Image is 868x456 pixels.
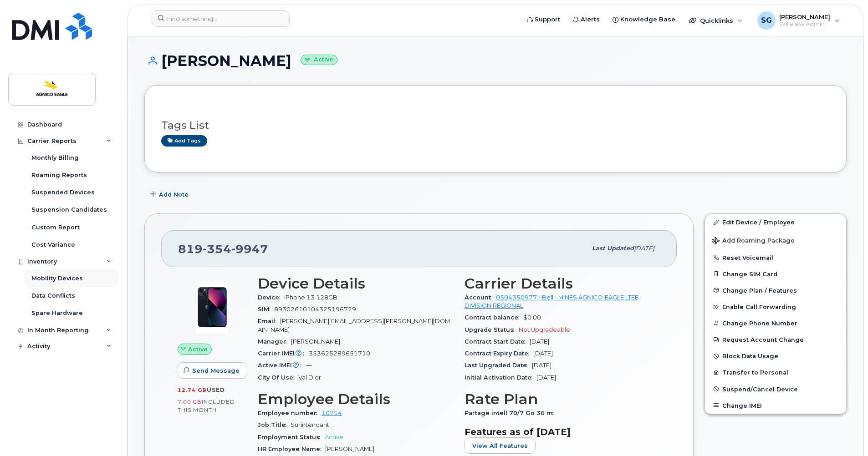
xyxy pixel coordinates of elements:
a: Edit Device / Employee [705,214,846,230]
span: [DATE] [536,374,556,381]
h3: Device Details [258,275,454,292]
span: 9947 [231,242,268,256]
span: Partage intell 70/7 Go 36 m [465,410,558,416]
span: Account [465,294,496,301]
button: Enable Call Forwarding [705,299,846,315]
span: used [207,386,225,393]
h3: Rate Plan [465,391,660,407]
span: Active [188,345,208,354]
a: 10754 [322,410,342,416]
button: Change IMEI [705,397,846,414]
span: 819 [178,242,268,256]
span: Device [258,294,284,301]
span: Add Roaming Package [712,237,795,246]
span: Manager [258,338,291,345]
a: Add tags [161,135,207,147]
button: Send Message [178,362,247,379]
span: [PERSON_NAME] [325,446,374,452]
span: 12.74 GB [178,387,207,393]
button: Suspend/Cancel Device [705,381,846,397]
span: Change Plan / Features [722,287,797,294]
a: 0504350977 - Bell - MINES AGNICO-EAGLE LTEE DIVISION REGIONAL [465,294,638,309]
span: 7.00 GB [178,399,202,405]
span: [DATE] [530,338,549,345]
span: [PERSON_NAME][EMAIL_ADDRESS][PERSON_NAME][DOMAIN_NAME] [258,318,450,333]
span: 353625289651710 [309,350,370,357]
h3: Employee Details [258,391,454,407]
h3: Features as of [DATE] [465,426,660,437]
span: Contract balance [465,314,523,321]
span: Surintendant [291,421,329,428]
span: Contract Start Date [465,338,530,345]
button: Change Phone Number [705,315,846,331]
span: City Of Use [258,374,298,381]
small: Active [301,55,337,65]
span: Employment Status [258,434,325,441]
span: SIM [258,306,274,313]
button: View All Features [465,437,536,454]
button: Add Roaming Package [705,231,846,249]
span: [DATE] [533,350,553,357]
span: — [306,362,312,369]
button: Reset Voicemail [705,249,846,266]
span: Email [258,318,280,324]
span: [DATE] [532,362,551,369]
span: Job Title [258,421,291,428]
span: Send Message [192,366,240,375]
span: Carrier IMEI [258,350,309,357]
span: Val D'or [298,374,321,381]
span: Contract Expiry Date [465,350,533,357]
span: Active [325,434,343,441]
button: Change SIM Card [705,266,846,282]
span: Enable Call Forwarding [722,304,796,310]
span: Active IMEI [258,362,306,369]
button: Block Data Usage [705,348,846,364]
span: Last updated [592,245,634,252]
span: $0.00 [523,314,541,321]
span: Add Note [159,190,189,199]
span: Employee number [258,410,322,416]
span: [DATE] [634,245,654,252]
span: Not Upgradeable [519,326,570,333]
span: iPhone 13 128GB [284,294,337,301]
h3: Tags List [161,120,830,131]
span: View All Features [472,441,528,450]
button: Add Note [144,186,196,203]
span: Suspend/Cancel Device [722,385,798,392]
button: Transfer to Personal [705,364,846,380]
span: [PERSON_NAME] [291,338,340,345]
span: included this month [178,398,235,413]
span: 354 [203,242,231,256]
h1: [PERSON_NAME] [144,53,847,69]
span: HR Employee Name [258,446,325,452]
span: Last Upgraded Date [465,362,532,369]
img: image20231002-3703462-1ig824h.jpeg [185,280,240,334]
span: Initial Activation Date [465,374,536,381]
button: Change Plan / Features [705,282,846,299]
span: Upgrade Status [465,326,519,333]
button: Request Account Change [705,331,846,348]
h3: Carrier Details [465,275,660,292]
span: 89302610104325196729 [274,306,356,313]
